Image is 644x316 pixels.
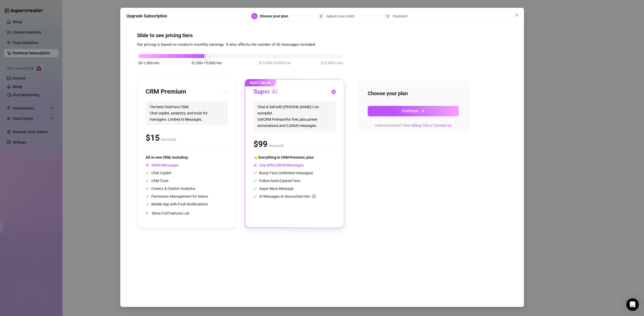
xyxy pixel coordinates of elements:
span: AI Messages [146,163,179,167]
h5: Upgrade Subscription [127,13,167,19]
span: check [146,202,149,206]
button: Continuearrow-right [368,106,459,116]
span: Show Full Features List [152,211,189,216]
span: $ [146,133,160,143]
span: $1,000-15,000/mo [191,60,221,66]
span: Chat Copilot [146,171,171,175]
span: Continue [402,109,418,114]
a: Contact us [434,123,451,127]
span: check [253,171,257,175]
a: Billing FAQ [411,123,429,127]
span: check [146,187,149,190]
span: check [146,195,149,198]
span: $25,000+/mo [321,60,343,66]
div: Open Intercom Messenger [626,298,639,311]
span: The best OnlyFans CRM. Chat copilot, analytics, and tools for managers. Limited AI Messages. [146,101,228,125]
div: Show Full Features List [146,207,228,220]
span: 👈 Everything in CRM Premium, plus: [253,156,314,160]
div: Choose your plan [260,13,291,19]
span: All-in-one CRM, including: [146,156,189,160]
h3: Super AI [253,88,278,96]
div: Payment [393,13,408,19]
span: Chat & Sell with [PERSON_NAME] on autopilot. Get CRM Premium for free, plus power automations and... [253,101,336,132]
span: check [253,195,257,198]
span: Creator & Chatter Analytics [146,187,195,191]
span: info-circle [312,195,316,198]
span: /account [268,144,284,148]
span: Our pricing is based on creator's monthly earnings. It also affects the number of AI messages inc... [137,42,316,47]
span: check [146,179,149,183]
span: Permission Management for teams [146,195,208,199]
span: $15,000-25,000/mo [259,60,291,66]
span: Mobile App with Push Notifications [146,202,208,207]
span: AI Messages at discounted rate [259,195,316,199]
h3: CRM Premium [146,88,186,96]
span: close [515,13,519,17]
span: CRM Tools [146,179,168,183]
h4: Slide to see pricing tiers [137,32,507,39]
span: Izzy with AI Messages [253,163,304,167]
span: Close [512,13,521,17]
span: /account [160,137,176,142]
span: Bump Fans (Unlimited messages) [253,171,313,175]
span: check [253,187,257,190]
span: Super Mass Message [253,187,293,191]
span: check [253,179,257,183]
span: $ [253,139,267,149]
div: Adjust your order [326,13,358,19]
span: 2 [320,15,322,18]
span: $0-1,000/mo [138,60,159,66]
span: check [146,171,149,175]
span: 3 [386,15,388,18]
span: Have questions? View or [375,123,451,127]
span: Follow-back Expired Fans [253,179,300,183]
span: BEST VALUE [245,79,276,87]
span: 1 [253,15,255,18]
span: arrow-right [421,109,425,113]
h4: Choose your plan [368,90,459,97]
button: Close [512,11,521,19]
span: collapsed [146,212,149,215]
